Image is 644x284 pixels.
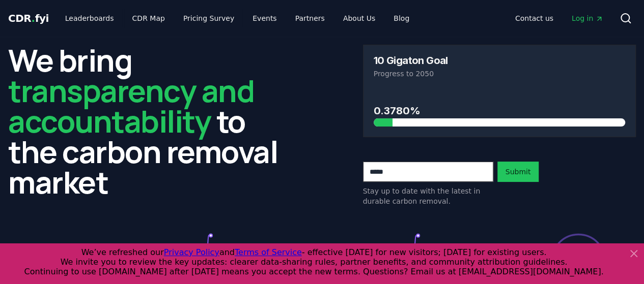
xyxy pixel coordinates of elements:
[244,9,285,27] a: Events
[374,69,626,79] p: Progress to 2050
[32,12,35,24] span: .
[57,9,417,27] nav: Main
[374,103,626,118] h3: 0.3780%
[124,9,173,27] a: CDR Map
[564,9,611,27] a: Log in
[8,70,254,142] span: transparency and accountability
[8,11,49,25] a: CDR.fyi
[507,9,562,27] a: Contact us
[335,9,383,27] a: About Us
[385,9,417,27] a: Blog
[175,9,242,27] a: Pricing Survey
[497,162,539,182] button: Submit
[431,241,529,257] h3: 2.4%
[572,13,603,23] span: Log in
[287,9,333,27] a: Partners
[374,55,448,66] h3: 10 Gigaton Goal
[57,9,122,27] a: Leaderboards
[507,9,611,27] nav: Main
[8,45,282,197] h2: We bring to the carbon removal market
[8,12,49,24] span: CDR fyi
[223,241,322,257] h3: 37,799,378
[363,186,493,206] p: Stay up to date with the latest in durable carbon removal.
